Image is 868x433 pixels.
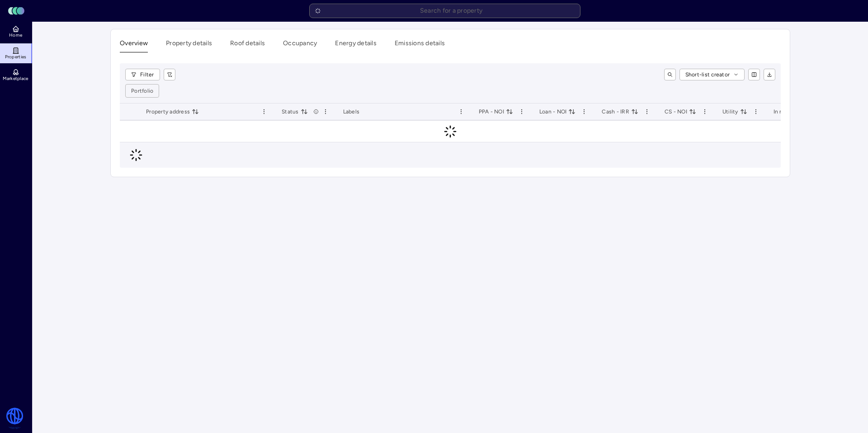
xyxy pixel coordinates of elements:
button: Energy details [335,38,377,52]
button: Property details [166,38,212,52]
span: PPA - NOI [479,107,513,116]
button: toggle sorting [740,108,747,115]
span: CS - NOI [665,107,696,116]
span: Marketplace [3,76,28,81]
span: Property address [146,107,199,116]
button: Portfolio [126,85,159,97]
button: show/hide columns [748,69,760,80]
button: toggle sorting [192,108,199,115]
span: Home [9,33,22,38]
span: Status [282,107,308,116]
button: toggle sorting [568,108,576,115]
button: toggle sorting [689,108,696,115]
span: Short-list creator [685,70,730,79]
button: toggle search [664,69,676,80]
button: toggle sorting [506,108,513,115]
button: Roof details [230,38,265,52]
button: toggle sorting [301,108,308,115]
button: Emissions details [395,38,445,52]
span: Properties [5,54,27,60]
span: In marketplace? [774,107,823,116]
span: Utility [722,107,747,116]
button: Short-list creator [679,69,745,80]
button: Overview [120,38,148,52]
img: Watershed [5,408,24,429]
button: Occupancy [283,38,317,52]
span: Loan - NOI [539,107,576,116]
input: Search for a property [309,4,580,18]
span: Cash - IRR [602,107,638,116]
span: Labels [343,107,360,116]
span: Filter [140,70,154,79]
div: Portfolio [131,86,153,95]
button: toggle sorting [631,108,638,115]
button: Filter [125,69,160,80]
